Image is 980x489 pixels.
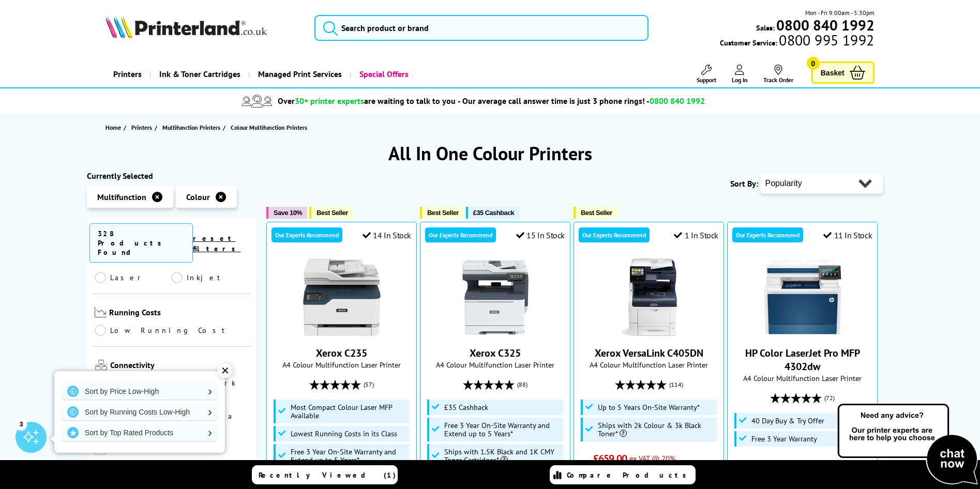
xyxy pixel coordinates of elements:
span: Basket [821,66,845,80]
img: Open Live Chat window [835,402,980,487]
div: Our Experts Recommend [732,227,803,242]
span: Printers [131,122,152,133]
div: Our Experts Recommend [425,227,496,242]
h1: All In One Colour Printers [87,141,894,165]
img: Xerox C325 [457,258,534,336]
a: HP Color LaserJet Pro MFP 4302dw [764,328,841,338]
a: Ink & Toner Cartridges [149,61,248,87]
a: Xerox VersaLink C405DN [595,346,703,360]
span: - Our average call answer time is just 3 phone rings! - [458,96,705,106]
span: Mon - Fri 9:00am - 5:30pm [805,8,875,18]
div: 11 In Stock [823,230,872,240]
a: Printers [105,61,149,87]
button: Best Seller [420,207,464,219]
span: £270.82 [747,457,780,470]
span: Over are waiting to talk to you [278,96,456,106]
a: Xerox VersaLink C405DN [610,328,688,338]
span: Customer Service: [720,35,874,48]
div: 15 In Stock [516,230,565,240]
span: 0800 995 1992 [777,35,874,45]
a: Laser [95,272,172,283]
span: Free 3 Year On-Site Warranty and Extend up to 5 Years* [444,421,561,438]
span: A4 Colour Multifunction Laser Printer [579,360,718,370]
a: HP Color LaserJet Pro MFP 4302dw [745,346,860,373]
a: 0800 840 1992 [775,20,875,30]
a: Multifunction Printers [162,122,223,133]
span: Free 3 Year On-Site Warranty and Extend up to 5 Years* [291,448,408,464]
span: (57) [364,375,374,394]
span: Free 3 Year Warranty [751,435,817,443]
div: 14 In Stock [363,230,411,240]
span: Colour Multifunction Printers [231,124,307,131]
span: 30+ printer experts [295,96,364,106]
a: Sort by Top Rated Products [62,424,217,441]
span: £35 Cashback [444,403,488,411]
span: A4 Colour Multifunction Laser Printer [426,360,565,370]
span: Running Costs [109,307,248,320]
a: reset filters [193,234,241,253]
img: Printerland Logo [105,16,267,38]
span: Connectivity [110,360,249,372]
a: Xerox C235 [303,328,381,338]
div: Our Experts Recommend [272,227,342,242]
div: 3 [16,418,27,430]
span: Multifunction Printers [162,122,220,133]
a: Inkjet [171,272,248,283]
span: A4 Colour Multifunction Laser Printer [272,360,411,370]
span: Multifunction [97,192,146,202]
span: Best Seller [427,209,459,217]
a: Compare Products [550,465,696,484]
img: Connectivity [95,360,108,370]
a: Special Offers [350,61,416,87]
img: Xerox VersaLink C405DN [610,258,688,336]
a: Basket 0 [811,62,875,84]
div: ✕ [218,363,232,378]
button: Best Seller [309,207,353,219]
span: Best Seller [316,209,348,217]
img: Xerox C235 [303,258,381,336]
button: Save 10% [266,207,307,219]
span: Best Seller [581,209,612,217]
span: Save 10% [274,209,302,217]
span: Log In [732,76,748,84]
a: Log In [732,65,748,84]
a: Xerox C325 [457,328,534,338]
a: Printerland Logo [105,16,301,40]
span: A4 Colour Multifunction Laser Printer [733,373,872,383]
span: Ships with 2k Colour & 3k Black Toner* [598,421,715,438]
div: Currently Selected [87,171,257,181]
a: Managed Print Services [248,61,350,87]
span: Most Compact Colour Laser MFP Available [291,403,408,420]
button: Best Seller [574,207,617,219]
span: 0 [807,57,820,70]
span: 0800 840 1992 [650,96,705,106]
img: Running Costs [95,307,107,318]
span: 40 Day Buy & Try Offer [751,417,824,425]
span: ex VAT @ 20% [783,459,829,468]
span: Compare Products [567,470,692,480]
span: Colour [186,192,210,202]
div: 1 In Stock [674,230,718,240]
b: 0800 840 1992 [776,16,875,35]
span: ex VAT @ 20% [629,453,675,463]
span: 328 Products Found [89,223,193,263]
span: (72) [824,388,835,408]
a: Xerox C325 [470,346,521,360]
span: (88) [517,375,527,394]
span: Ships with 1.5K Black and 1K CMY Toner Cartridges* [444,448,561,464]
span: Up to 5 Years On-Site Warranty* [598,403,700,411]
span: Lowest Running Costs in its Class [291,430,397,438]
span: Ink & Toner Cartridges [159,61,240,87]
a: Sort by Running Costs Low-High [62,404,217,420]
a: Track Order [763,65,793,84]
span: Sales: [756,23,775,33]
input: Search product or brand [314,15,648,41]
span: Recently Viewed (1) [259,470,396,480]
span: Support [697,76,716,84]
a: Sort by Price Low-High [62,383,217,400]
img: HP Color LaserJet Pro MFP 4302dw [764,258,841,336]
span: £659.00 [593,452,627,465]
button: £35 Cashback [466,207,519,219]
span: Sort By: [730,178,758,189]
a: Home [105,122,124,133]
